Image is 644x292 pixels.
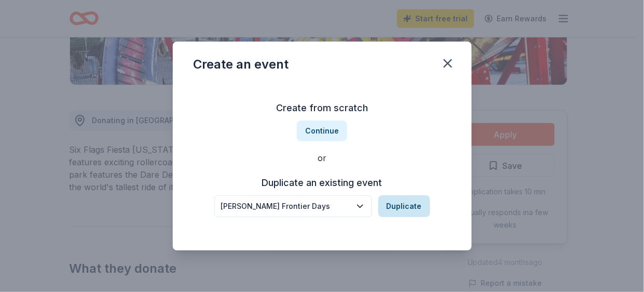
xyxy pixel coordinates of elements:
h3: Create from scratch [194,100,451,116]
div: Create an event [194,56,289,73]
div: or [194,152,451,164]
div: [PERSON_NAME] Frontier Days [221,200,351,213]
button: Duplicate [378,195,430,217]
h3: Duplicate an existing event [214,175,430,191]
button: Continue [297,121,347,141]
button: [PERSON_NAME] Frontier Days [214,195,372,217]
